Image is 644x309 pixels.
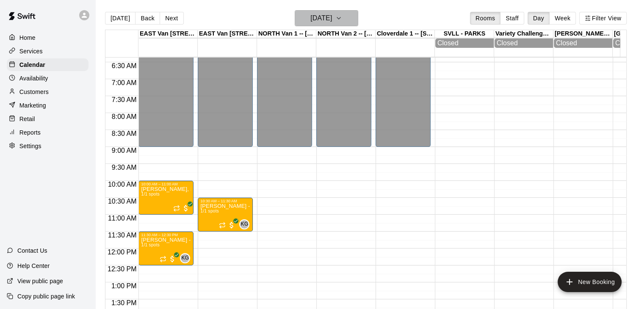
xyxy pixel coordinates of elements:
[553,30,613,38] div: [PERSON_NAME] Park - [STREET_ADDRESS]
[243,219,249,229] span: Kyle Gee
[7,140,88,152] a: Settings
[135,12,160,25] button: Back
[160,12,183,25] button: Next
[106,198,139,205] span: 10:30 AM
[7,72,88,85] a: Availability
[549,12,576,25] button: Week
[376,30,435,38] div: Cloverdale 1 -- [STREET_ADDRESS]
[19,101,46,110] p: Marketing
[200,199,250,203] div: 10:30 AM – 11:30 AM
[160,256,166,262] span: Recurring event
[110,164,139,171] span: 9:30 AM
[19,74,48,83] p: Availability
[19,61,45,69] p: Calendar
[17,277,63,285] p: View public page
[141,243,160,247] span: 1/1 spots filled
[257,30,316,38] div: NORTH Van 1 -- [STREET_ADDRESS]
[105,248,138,256] span: 12:00 PM
[200,209,219,213] span: 1/1 spots filled
[19,128,41,137] p: Reports
[497,39,551,47] div: Closed
[19,115,35,123] p: Retail
[227,221,236,229] span: All customers have paid
[528,12,550,25] button: Day
[183,253,190,263] span: Kyle Gee
[138,232,193,265] div: 11:30 AM – 12:30 PM: Connor Ross - Sept 6, 13, 20 & 27 @ East Van
[19,33,36,42] p: Home
[180,253,190,263] div: Kyle Gee
[435,30,494,38] div: SVLL - PARKS
[141,233,191,237] div: 11:30 AM – 12:30 PM
[182,204,190,212] span: All customers have paid
[17,262,50,270] p: Help Center
[141,182,191,186] div: 10:00 AM – 11:00 AM
[295,10,358,26] button: [DATE]
[239,219,249,229] div: Kyle Gee
[7,126,88,139] a: Reports
[110,147,139,154] span: 9:00 AM
[110,62,139,69] span: 6:30 AM
[7,58,88,71] a: Calendar
[105,12,135,25] button: [DATE]
[316,30,376,38] div: NORTH Van 2 -- [STREET_ADDRESS]
[7,113,88,125] a: Retail
[110,79,139,86] span: 7:00 AM
[110,130,139,137] span: 8:30 AM
[7,45,88,58] a: Services
[7,86,88,98] a: Customers
[109,299,139,306] span: 1:30 PM
[198,198,253,232] div: 10:30 AM – 11:30 AM: Nathan Li - Sept 13 & 20 @ East Van
[110,96,139,103] span: 7:30 AM
[240,220,248,229] span: KG
[109,282,139,290] span: 1:00 PM
[173,205,180,212] span: Recurring event
[141,192,160,196] span: 1/1 spots filled
[106,232,139,239] span: 11:30 AM
[181,254,189,262] span: KG
[110,113,139,120] span: 8:00 AM
[138,181,193,215] div: 10:00 AM – 11:00 AM: Edwin Taylor-MacDonald, Saturdays-Sept6-Dec6@ East Van
[17,246,47,255] p: Contact Us
[7,99,88,112] a: Marketing
[106,215,139,222] span: 11:00 AM
[556,39,610,47] div: Closed
[219,222,226,229] span: Recurring event
[310,12,332,24] h6: [DATE]
[579,12,627,25] button: Filter View
[105,265,138,273] span: 12:30 PM
[494,30,553,38] div: Variety Challenger Diamond, [STREET_ADDRESS][PERSON_NAME]
[500,12,524,25] button: Staff
[138,30,198,38] div: EAST Van [STREET_ADDRESS]
[558,272,622,292] button: add
[106,181,139,188] span: 10:00 AM
[17,292,75,301] p: Copy public page link
[19,142,41,150] p: Settings
[19,47,43,55] p: Services
[470,12,500,25] button: Rooms
[437,39,492,47] div: Closed
[198,30,257,38] div: EAST Van [STREET_ADDRESS]
[168,255,177,263] span: All customers have paid
[7,31,88,44] a: Home
[19,88,49,96] p: Customers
